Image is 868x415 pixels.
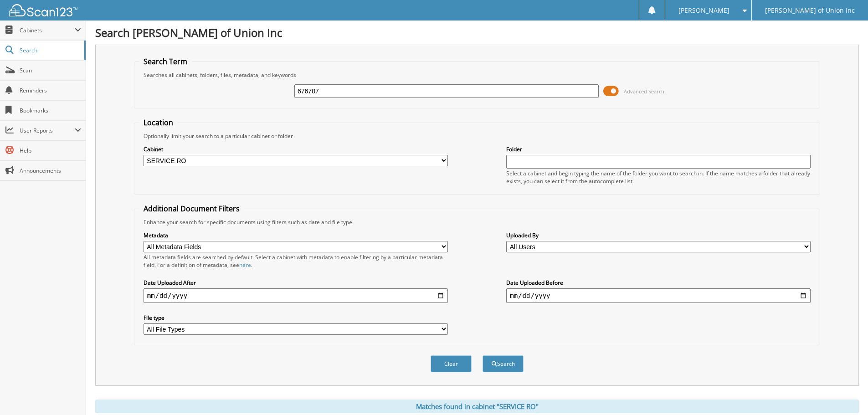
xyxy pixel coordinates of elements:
span: Scan [20,67,81,74]
span: Search [20,46,80,54]
label: Uploaded By [506,231,811,239]
span: Help [20,147,81,154]
button: Clear [431,355,472,372]
div: All metadata fields are searched by default. Select a cabinet with metadata to enable filtering b... [144,253,448,269]
legend: Location [139,118,178,128]
h1: Search [PERSON_NAME] of Union Inc [95,25,859,40]
span: Bookmarks [20,107,81,114]
input: start [144,288,448,303]
div: Enhance your search for specific documents using filters such as date and file type. [139,218,815,226]
span: Advanced Search [624,88,664,95]
button: Search [483,355,524,372]
span: Cabinets [20,26,75,34]
span: Announcements [20,167,81,174]
label: Folder [506,145,811,153]
span: [PERSON_NAME] of Union Inc [765,8,855,13]
div: Searches all cabinets, folders, files, metadata, and keywords [139,71,815,79]
span: User Reports [20,127,75,134]
label: Metadata [144,231,448,239]
div: Optionally limit your search to a particular cabinet or folder [139,132,815,140]
input: end [506,288,811,303]
div: Matches found in cabinet "SERVICE RO" [95,400,859,413]
label: Cabinet [144,145,448,153]
img: scan123-logo-white.svg [9,4,77,16]
span: Reminders [20,87,81,94]
label: File type [144,314,448,322]
legend: Search Term [139,56,192,67]
label: Date Uploaded After [144,279,448,287]
legend: Additional Document Filters [139,204,244,214]
span: [PERSON_NAME] [678,8,729,13]
label: Date Uploaded Before [506,279,811,287]
a: here [239,261,251,269]
div: Select a cabinet and begin typing the name of the folder you want to search in. If the name match... [506,169,811,185]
